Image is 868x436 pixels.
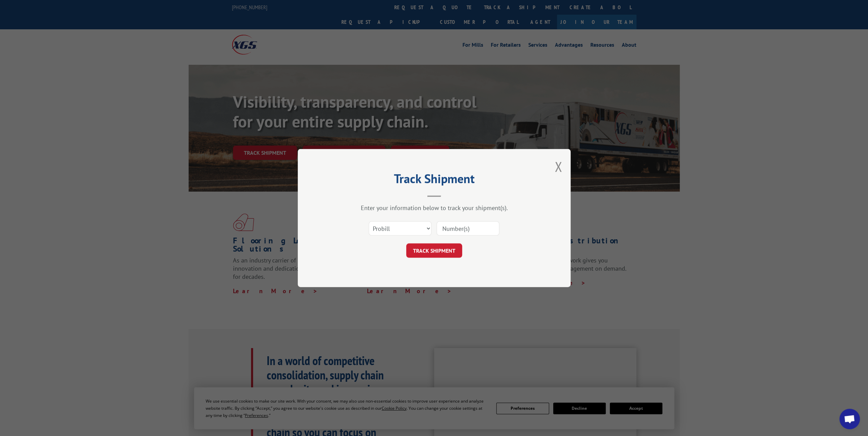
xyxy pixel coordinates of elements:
[332,204,536,212] div: Enter your information below to track your shipment(s).
[555,157,562,176] button: Close modal
[406,243,462,258] button: TRACK SHIPMENT
[332,174,536,187] h2: Track Shipment
[437,221,499,236] input: Number(s)
[839,409,860,429] div: Open chat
